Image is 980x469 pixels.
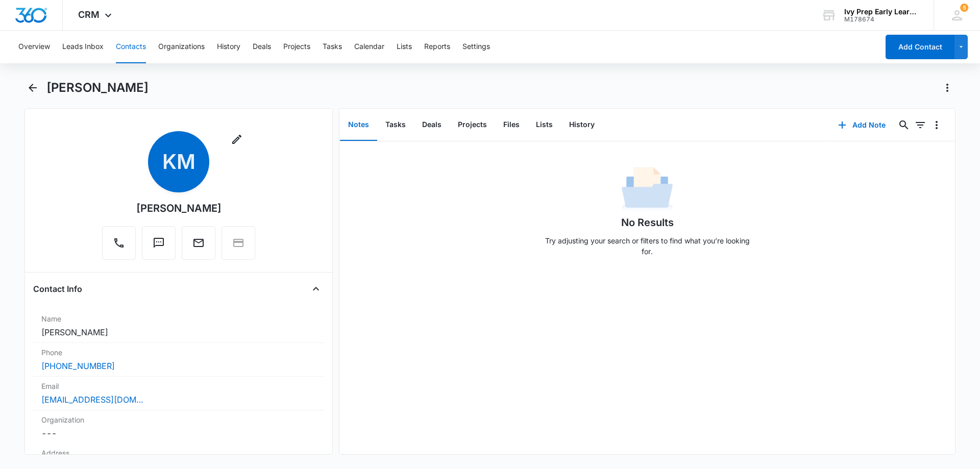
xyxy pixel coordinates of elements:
div: Phone[PHONE_NUMBER] [33,343,324,377]
span: CRM [78,9,100,20]
a: [PHONE_NUMBER] [41,360,115,372]
button: Deals [414,109,450,141]
button: Email [182,226,215,260]
div: Name[PERSON_NAME] [33,309,324,343]
button: History [561,109,603,141]
a: Text [142,242,176,251]
button: Deals [253,31,271,63]
button: Leads Inbox [62,31,104,63]
button: Files [495,109,528,141]
a: [EMAIL_ADDRESS][DOMAIN_NAME] [41,393,143,406]
dd: [PERSON_NAME] [41,326,316,338]
img: No Data [622,164,673,215]
div: notifications count [960,4,968,12]
button: Text [142,226,176,260]
div: [PERSON_NAME] [136,201,222,216]
button: Settings [462,31,490,63]
h1: [PERSON_NAME] [46,80,149,95]
div: account id [844,16,919,23]
button: Notes [340,109,377,141]
button: Back [24,80,40,96]
button: Filters [912,117,928,133]
button: Add Note [828,113,896,137]
label: Name [41,313,316,324]
button: Actions [939,80,955,96]
h1: No Results [621,215,674,230]
label: Email [41,381,316,391]
div: account name [844,8,919,16]
a: Call [102,242,136,251]
label: Organization [41,414,316,425]
span: KM [148,131,209,192]
button: Search... [896,117,912,133]
div: Organization--- [33,410,324,443]
button: Projects [283,31,310,63]
button: History [217,31,240,63]
a: Email [182,242,215,251]
button: Reports [424,31,450,63]
button: Tasks [377,109,414,141]
button: Organizations [158,31,205,63]
h4: Contact Info [33,283,82,295]
span: 5 [960,4,968,12]
p: Try adjusting your search or filters to find what you’re looking for. [540,235,754,257]
button: Overview [18,31,50,63]
button: Tasks [323,31,342,63]
dd: --- [41,427,316,439]
div: Email[EMAIL_ADDRESS][DOMAIN_NAME] [33,377,324,410]
button: Projects [450,109,495,141]
button: Close [308,281,324,297]
label: Address [41,448,316,458]
label: Phone [41,347,316,358]
button: Contacts [116,31,146,63]
button: Overflow Menu [928,117,945,133]
button: Lists [528,109,561,141]
button: Calendar [354,31,384,63]
button: Lists [397,31,412,63]
button: Add Contact [886,35,954,59]
button: Call [102,226,136,260]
